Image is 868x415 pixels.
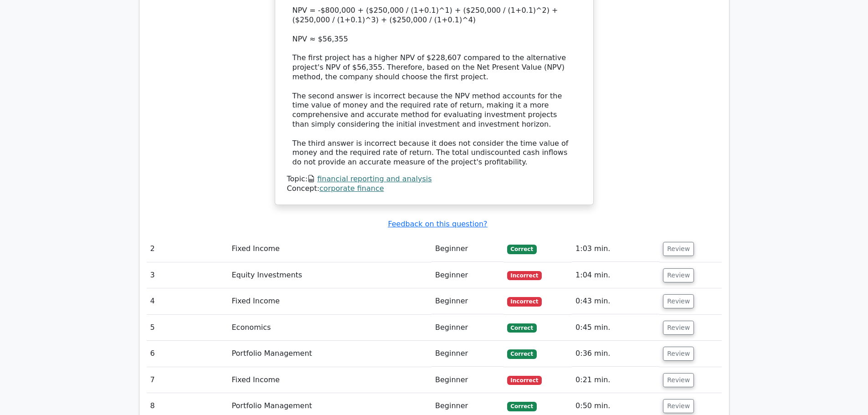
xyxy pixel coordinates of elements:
div: Topic: [287,174,581,184]
td: Beginner [431,315,503,341]
td: Fixed Income [228,367,432,393]
td: Portfolio Management [228,341,432,367]
span: Correct [507,349,537,359]
td: Equity Investments [228,262,432,288]
span: Correct [507,245,537,254]
td: Beginner [431,341,503,367]
td: 3 [147,262,228,288]
button: Review [663,268,694,282]
td: 7 [147,367,228,393]
button: Review [663,347,694,361]
span: Correct [507,323,537,333]
td: 5 [147,315,228,341]
div: Concept: [287,184,581,194]
td: Beginner [431,288,503,314]
td: 0:45 min. [572,315,659,341]
button: Review [663,242,694,256]
td: 1:03 min. [572,236,659,262]
td: Beginner [431,236,503,262]
a: corporate finance [319,184,384,193]
td: 0:21 min. [572,367,659,393]
span: Incorrect [507,271,542,280]
td: 2 [147,236,228,262]
span: Incorrect [507,376,542,385]
td: Fixed Income [228,236,432,262]
td: 1:04 min. [572,262,659,288]
td: Beginner [431,262,503,288]
td: Fixed Income [228,288,432,314]
a: financial reporting and analysis [317,174,431,183]
button: Review [663,373,694,387]
a: Feedback on this question? [388,220,487,228]
span: Incorrect [507,297,542,306]
span: Correct [507,402,537,411]
td: 0:43 min. [572,288,659,314]
td: 6 [147,341,228,367]
button: Review [663,294,694,308]
td: 0:36 min. [572,341,659,367]
td: 4 [147,288,228,314]
td: Economics [228,315,432,341]
td: Beginner [431,367,503,393]
button: Review [663,399,694,413]
button: Review [663,321,694,335]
